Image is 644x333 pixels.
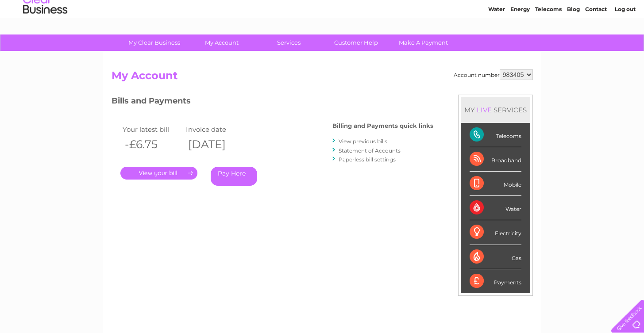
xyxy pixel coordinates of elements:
[113,5,532,43] div: Clear Business is a trading name of Verastar Limited (registered in [GEOGRAPHIC_DATA] No. 3667643...
[488,38,505,44] a: Water
[470,220,521,245] div: Electricity
[477,4,538,15] a: 0333 014 3131
[112,69,533,86] h2: My Account
[339,147,401,154] a: Statement of Accounts
[120,167,197,180] a: .
[184,135,247,153] th: [DATE]
[120,135,184,153] th: -£6.75
[211,167,257,186] a: Pay Here
[615,38,636,44] a: Log out
[23,23,68,50] img: logo.png
[184,123,247,135] td: Invoice date
[535,38,562,44] a: Telecoms
[339,138,387,145] a: View previous bills
[120,123,184,135] td: Your latest bill
[470,172,521,196] div: Mobile
[585,38,607,44] a: Contact
[567,38,580,44] a: Blog
[185,34,258,51] a: My Account
[510,38,530,44] a: Energy
[118,34,191,51] a: My Clear Business
[332,122,433,129] h4: Billing and Payments quick links
[339,156,396,163] a: Paperless bill settings
[470,196,521,220] div: Water
[475,106,494,114] div: LIVE
[470,147,521,172] div: Broadband
[387,34,460,51] a: Make A Payment
[112,95,433,110] h3: Bills and Payments
[252,34,325,51] a: Services
[470,269,521,293] div: Payments
[470,123,521,147] div: Telecoms
[461,97,530,122] div: MY SERVICES
[470,245,521,269] div: Gas
[454,69,533,80] div: Account number
[320,34,393,51] a: Customer Help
